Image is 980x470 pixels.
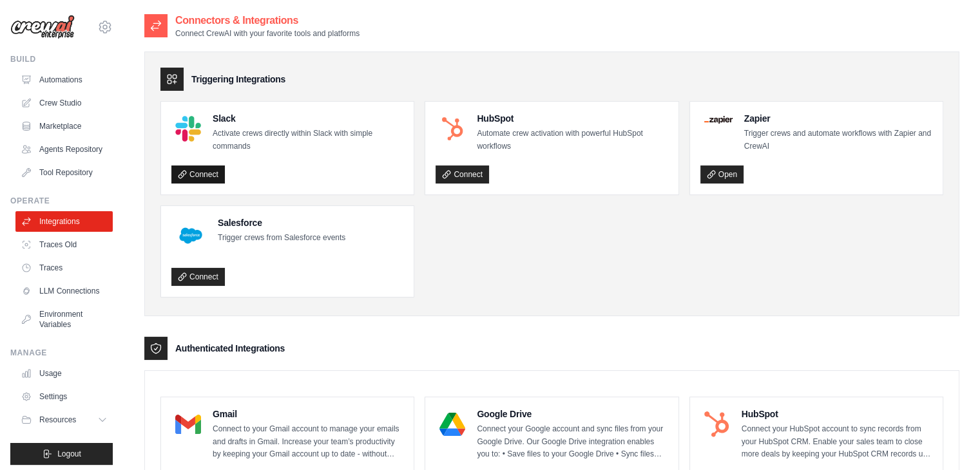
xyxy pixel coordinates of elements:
h4: HubSpot [477,112,668,125]
a: Settings [15,386,113,407]
a: Connect [171,268,225,286]
button: Logout [10,443,113,465]
img: HubSpot Logo [439,116,465,142]
a: Marketplace [15,116,113,136]
h4: Slack [213,112,403,125]
h4: Google Drive [477,408,668,420]
span: Resources [39,415,76,425]
a: Traces Old [15,234,113,255]
span: Logout [57,449,81,459]
p: Activate crews directly within Slack with simple commands [213,127,403,153]
a: Crew Studio [15,93,113,113]
h3: Authenticated Integrations [175,342,285,355]
p: Trigger crews and automate workflows with Zapier and CrewAI [744,127,932,153]
a: Integrations [15,211,113,232]
img: Gmail Logo [175,411,201,437]
a: Agents Repository [15,139,113,160]
h4: Salesforce [218,216,345,229]
div: Build [10,54,113,64]
p: Automate crew activation with powerful HubSpot workflows [477,127,668,153]
iframe: Chat Widget [916,408,980,470]
p: Connect to your Gmail account to manage your emails and drafts in Gmail. Increase your team’s pro... [213,423,403,461]
a: LLM Connections [15,281,113,301]
h3: Triggering Integrations [191,73,285,86]
a: Tool Repository [15,162,113,183]
a: Open [700,165,744,183]
p: Connect your HubSpot account to sync records from your HubSpot CRM. Enable your sales team to clo... [742,423,932,461]
h4: Gmail [213,408,403,420]
p: Trigger crews from Salesforce events [218,232,345,245]
a: Usage [15,363,113,384]
p: Connect CrewAI with your favorite tools and platforms [175,28,360,39]
img: HubSpot Logo [704,411,730,437]
h2: Connectors & Integrations [175,13,360,28]
a: Connect [171,165,225,183]
a: Environment Variables [15,304,113,335]
a: Automations [15,70,113,90]
a: Traces [15,258,113,278]
h4: Zapier [744,112,932,125]
img: Google Drive Logo [439,411,465,437]
img: Zapier Logo [704,116,733,124]
button: Resources [15,409,113,430]
p: Connect your Google account and sync files from your Google Drive. Our Google Drive integration e... [477,423,668,461]
img: Logo [10,15,75,39]
img: Slack Logo [175,116,201,142]
div: Operate [10,196,113,206]
img: Salesforce Logo [175,220,206,251]
h4: HubSpot [742,408,932,420]
a: Connect [436,165,489,183]
div: Manage [10,348,113,358]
